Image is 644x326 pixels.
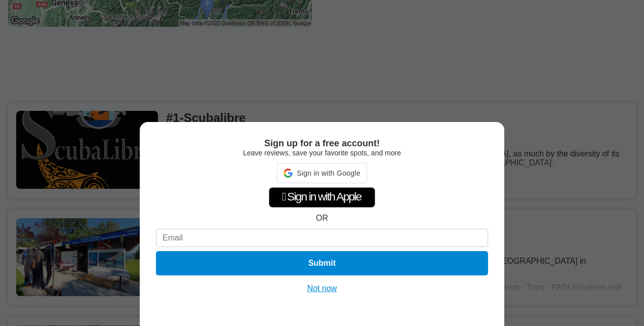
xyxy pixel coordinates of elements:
span: Sign in with Google [297,169,360,177]
div: Sign up for a free account! [156,138,488,149]
div: Leave reviews, save your favorite spots, and more [156,149,488,157]
div: Sign in with Apple [269,187,375,208]
input: Email [156,229,488,247]
button: Not now [304,283,340,294]
div: Sign in with Google [277,163,367,183]
div: OR [316,214,328,223]
button: Submit [156,251,488,275]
